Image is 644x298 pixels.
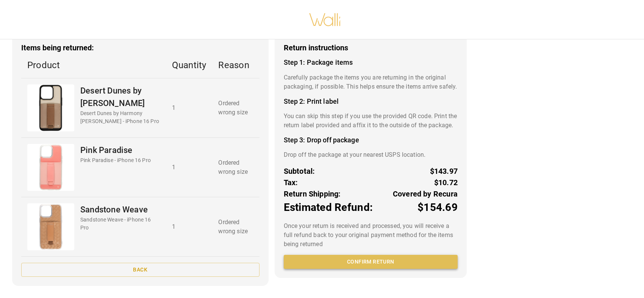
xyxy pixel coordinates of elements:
p: Subtotal: [284,165,315,177]
p: Ordered wrong size [218,158,253,176]
p: Sandstone Weave - iPhone 16 Pro [80,216,160,232]
button: Back [21,263,259,277]
p: Pink Paradise [80,144,151,156]
img: walli-inc.myshopify.com [309,3,341,36]
button: Confirm return [284,255,458,269]
h3: Items being returned: [21,44,259,52]
p: Carefully package the items you are returning in the original packaging, if possible. This helps ... [284,73,458,91]
h4: Step 3: Drop off package [284,136,458,144]
p: Estimated Refund: [284,200,373,215]
p: 1 [172,222,206,231]
p: Sandstone Weave [80,203,160,216]
p: Reason [218,58,253,72]
p: Covered by Recura [393,188,458,200]
p: $143.97 [430,165,458,177]
p: $10.72 [434,177,458,188]
p: Ordered wrong size [218,99,253,117]
p: Quantity [172,58,206,72]
p: Desert Dunes by Harmony [PERSON_NAME] - iPhone 16 Pro [80,109,160,125]
h3: Return instructions [284,44,458,52]
p: Tax: [284,177,298,188]
p: Ordered wrong size [218,218,253,236]
p: Product [27,58,160,72]
h4: Step 2: Print label [284,97,458,106]
p: 1 [172,163,206,172]
p: Drop off the package at your nearest USPS location. [284,150,458,159]
h4: Step 1: Package items [284,58,458,67]
p: Pink Paradise - iPhone 16 Pro [80,156,151,164]
p: Desert Dunes by [PERSON_NAME] [80,84,160,109]
p: 1 [172,103,206,112]
p: Return Shipping: [284,188,341,200]
p: You can skip this step if you use the provided QR code. Print the return label provided and affix... [284,112,458,130]
p: $154.69 [417,200,458,215]
p: Once your return is received and processed, you will receive a full refund back to your original ... [284,222,458,249]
